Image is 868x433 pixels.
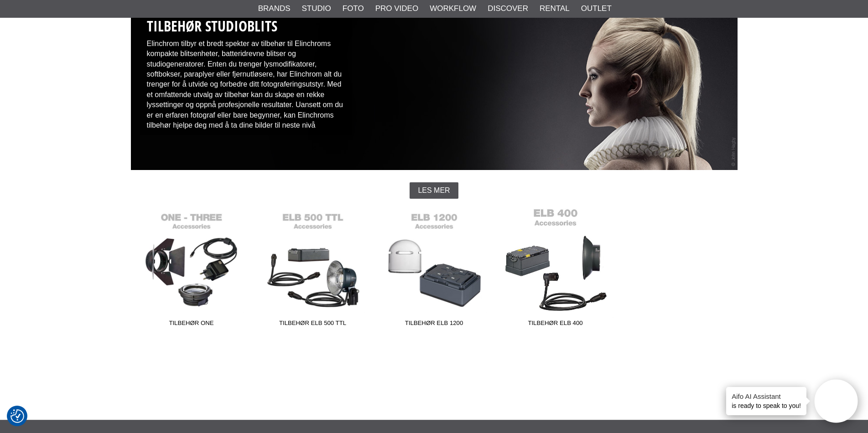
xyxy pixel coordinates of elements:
a: Outlet [581,3,612,15]
span: Les mer [418,186,450,195]
span: Tilbehør ELB 1200 [374,319,495,331]
a: Pro Video [375,3,418,15]
span: Tilbehør ELB 500 TTL [252,319,374,331]
a: Tilbehør ELB 500 TTL [252,208,374,331]
a: Workflow [430,3,476,15]
span: Tilbehør ELB 400 [495,319,616,331]
h1: Tilbehør Studioblits [147,16,346,36]
h4: Aifo AI Assistant [732,392,801,401]
a: Tilbehør ELB 400 [495,208,616,331]
a: Tilbehør ELB 1200 [374,208,495,331]
a: Discover [488,3,528,15]
a: Rental [540,3,570,15]
a: Studio [302,3,331,15]
button: Samtykkepreferanser [10,408,24,424]
a: Tilbehør ONE [131,208,252,331]
img: Revisit consent button [10,409,24,423]
div: is ready to speak to you! [726,387,806,415]
span: Tilbehør ONE [131,319,252,331]
div: Elinchrom tilbyr et bredt spekter av tilbehør til Elinchroms kompakte blitsenheter, batteridrevne... [140,9,353,135]
a: Brands [258,3,291,15]
a: Foto [343,3,364,15]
